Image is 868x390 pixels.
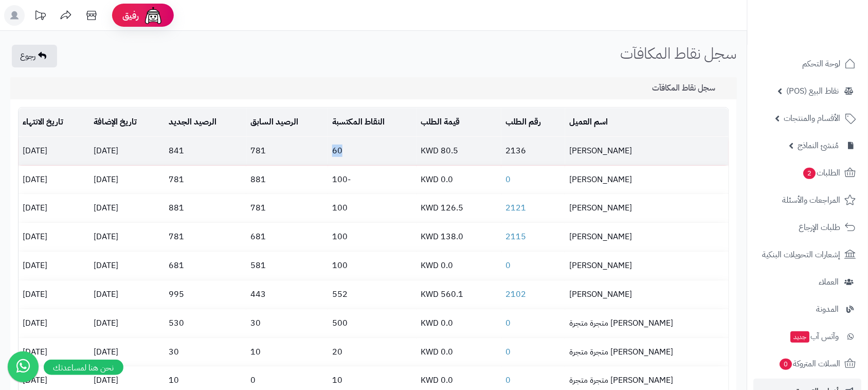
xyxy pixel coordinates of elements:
[505,317,511,329] a: 0
[90,194,165,222] td: [DATE]
[19,280,90,309] td: [DATE]
[165,252,246,280] td: 681
[328,194,417,222] td: 100
[328,166,417,194] td: -100
[27,5,53,28] a: تحديثات المنصة
[505,173,511,186] a: 0
[90,338,165,366] td: [DATE]
[790,329,839,344] span: وآتس آب
[328,108,417,136] td: النقاط المكتسبة
[417,338,501,366] td: 0.0 KWD
[90,252,165,280] td: [DATE]
[165,223,246,251] td: 781
[791,331,810,343] span: جديد
[754,188,862,212] a: المراجعات والأسئلة
[803,57,841,71] span: لوحة التحكم
[246,166,328,194] td: 881
[19,223,90,251] td: [DATE]
[417,166,501,194] td: 0.0 KWD
[90,223,165,251] td: [DATE]
[143,5,164,26] img: ai-face.png
[804,168,816,179] span: 2
[417,137,501,165] td: 80.5 KWD
[246,108,328,136] td: الرصيد السابق
[565,137,729,165] td: [PERSON_NAME]
[754,215,862,240] a: طلبات الإرجاع
[754,324,862,349] a: وآتس آبجديد
[783,193,841,207] span: المراجعات والأسئلة
[165,108,246,136] td: الرصيد الجديد
[417,252,501,280] td: 0.0 KWD
[246,338,328,366] td: 10
[505,202,526,214] a: 2121
[817,302,839,316] span: المدونة
[787,84,839,98] span: نقاط البيع (POS)
[165,280,246,309] td: 995
[19,252,90,280] td: [DATE]
[246,223,328,251] td: 681
[505,259,511,272] a: 0
[565,309,729,338] td: [PERSON_NAME] متجرة متجرة
[565,338,729,366] td: [PERSON_NAME] متجرة متجرة
[754,270,862,294] a: العملاء
[565,166,729,194] td: [PERSON_NAME]
[417,223,501,251] td: 138.0 KWD
[779,357,841,371] span: السلات المتروكة
[328,280,417,309] td: 552
[90,280,165,309] td: [DATE]
[505,145,526,157] a: 2136
[328,223,417,251] td: 100
[565,280,729,309] td: [PERSON_NAME]
[653,83,729,93] h3: سجل نقاط المكافآت
[165,137,246,165] td: 841
[246,194,328,222] td: 781
[165,166,246,194] td: 781
[417,194,501,222] td: 126.5 KWD
[165,194,246,222] td: 881
[328,137,417,165] td: 60
[505,346,511,358] a: 0
[565,223,729,251] td: [PERSON_NAME]
[784,111,841,126] span: الأقسام والمنتجات
[754,297,862,322] a: المدونة
[165,338,246,366] td: 30
[621,45,737,62] h1: سجل نقاط المكافآت
[165,309,246,338] td: 530
[501,108,565,136] td: رقم الطلب
[246,252,328,280] td: 581
[90,137,165,165] td: [DATE]
[19,194,90,222] td: [DATE]
[754,242,862,267] a: إشعارات التحويلات البنكية
[246,309,328,338] td: 30
[19,137,90,165] td: [DATE]
[328,338,417,366] td: 20
[565,108,729,136] td: اسم العميل
[328,252,417,280] td: 100
[780,359,792,370] span: 0
[799,220,841,235] span: طلبات الإرجاع
[90,166,165,194] td: [DATE]
[763,247,841,262] span: إشعارات التحويلات البنكية
[246,280,328,309] td: 443
[90,108,165,136] td: تاريخ الإضافة
[798,28,858,49] img: logo-2.png
[122,9,139,22] span: رفيق
[417,108,501,136] td: قيمة الطلب
[754,51,862,76] a: لوحة التحكم
[565,194,729,222] td: [PERSON_NAME]
[798,138,839,153] span: مُنشئ النماذج
[417,309,501,338] td: 0.0 KWD
[803,166,841,180] span: الطلبات
[19,166,90,194] td: [DATE]
[505,374,511,386] a: 0
[819,275,839,289] span: العملاء
[328,309,417,338] td: 500
[19,108,90,136] td: تاريخ الانتهاء
[12,45,57,67] a: رجوع
[754,351,862,376] a: السلات المتروكة0
[417,280,501,309] td: 560.1 KWD
[754,161,862,185] a: الطلبات2
[565,252,729,280] td: [PERSON_NAME]
[505,231,526,243] a: 2115
[505,288,526,300] a: 2102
